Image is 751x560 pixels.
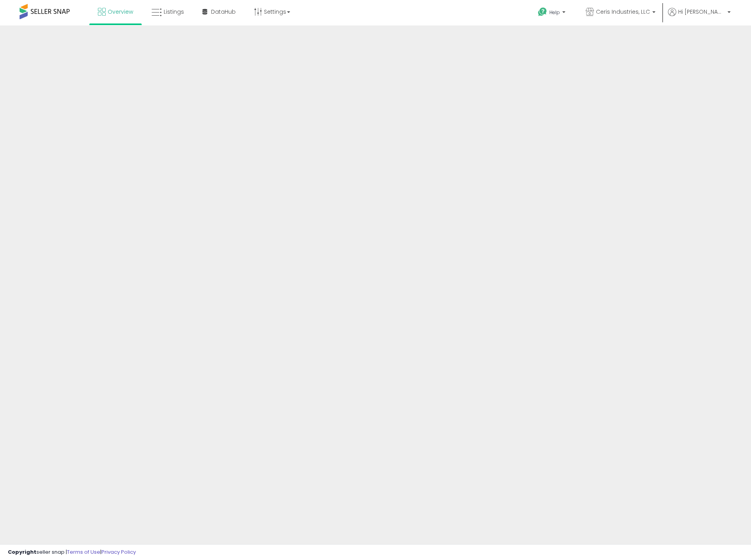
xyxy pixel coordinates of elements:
span: Overview [108,8,133,16]
span: Hi [PERSON_NAME] [678,8,725,16]
span: DataHub [211,8,236,16]
span: Ceris Industries, LLC [596,8,650,16]
a: Hi [PERSON_NAME] [668,8,731,25]
i: Get Help [538,7,547,17]
span: Help [549,9,560,16]
span: Listings [164,8,184,16]
a: Help [532,1,573,25]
